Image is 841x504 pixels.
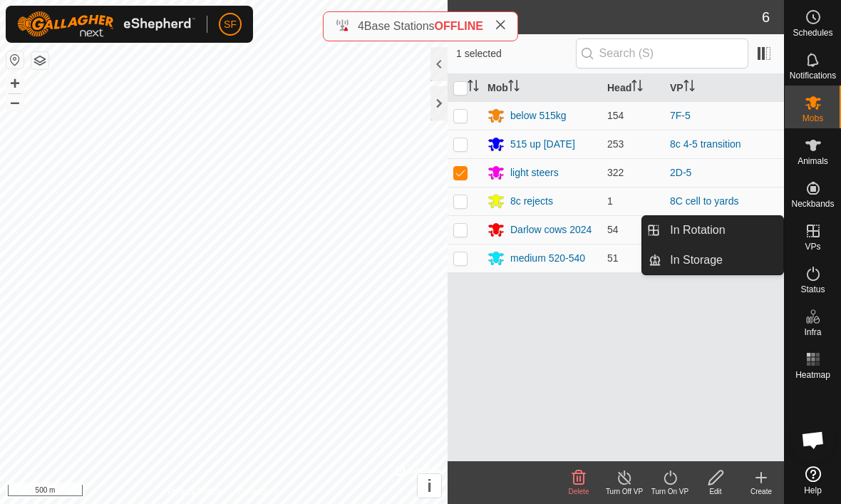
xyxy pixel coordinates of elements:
[607,252,619,264] span: 51
[607,224,619,235] span: 54
[661,216,783,245] a: In Rotation
[607,167,624,178] span: 322
[607,195,613,207] span: 1
[6,51,24,68] button: Reset Map
[510,137,575,152] div: 515 up [DATE]
[670,138,741,150] a: 8c 4-5 transition
[6,93,24,110] button: –
[167,485,221,498] a: Privacy Policy
[510,194,553,209] div: 8c rejects
[670,252,723,269] span: In Storage
[510,165,559,180] div: light steers
[670,110,691,121] a: 7F-5
[642,216,783,245] li: In Rotation
[364,20,435,32] span: Base Stations
[508,82,520,93] p-sorticon: Activate to sort
[795,371,830,379] span: Heatmap
[670,167,691,178] a: 2D-5
[664,74,784,102] th: VP
[693,486,738,497] div: Edit
[510,222,592,237] div: Darlow cows 2024
[576,38,748,68] input: Search (S)
[456,46,576,61] span: 1 selected
[647,486,693,497] div: Turn On VP
[510,251,585,266] div: medium 520-540
[800,285,825,294] span: Status
[785,461,841,500] a: Help
[793,29,832,37] span: Schedules
[607,138,624,150] span: 253
[791,200,834,208] span: Neckbands
[224,17,237,32] span: SF
[804,486,822,495] span: Help
[435,20,483,32] span: OFFLINE
[790,71,836,80] span: Notifications
[792,418,835,461] div: Open chat
[661,246,783,274] a: In Storage
[631,82,643,93] p-sorticon: Activate to sort
[805,242,820,251] span: VPs
[238,485,280,498] a: Contact Us
[670,195,738,207] a: 8C cell to yards
[738,486,784,497] div: Create
[569,488,589,495] span: Delete
[642,246,783,274] li: In Storage
[602,74,664,102] th: Head
[418,474,441,498] button: i
[358,20,364,32] span: 4
[804,328,821,336] span: Infra
[683,82,695,93] p-sorticon: Activate to sort
[6,75,24,92] button: +
[427,476,432,495] span: i
[762,6,770,28] span: 6
[602,486,647,497] div: Turn Off VP
[17,11,195,37] img: Gallagher Logo
[510,108,567,123] div: below 515kg
[468,82,479,93] p-sorticon: Activate to sort
[31,52,48,69] button: Map Layers
[482,74,602,102] th: Mob
[803,114,823,123] span: Mobs
[456,9,762,26] h2: Mobs
[798,157,828,165] span: Animals
[670,222,725,239] span: In Rotation
[607,110,624,121] span: 154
